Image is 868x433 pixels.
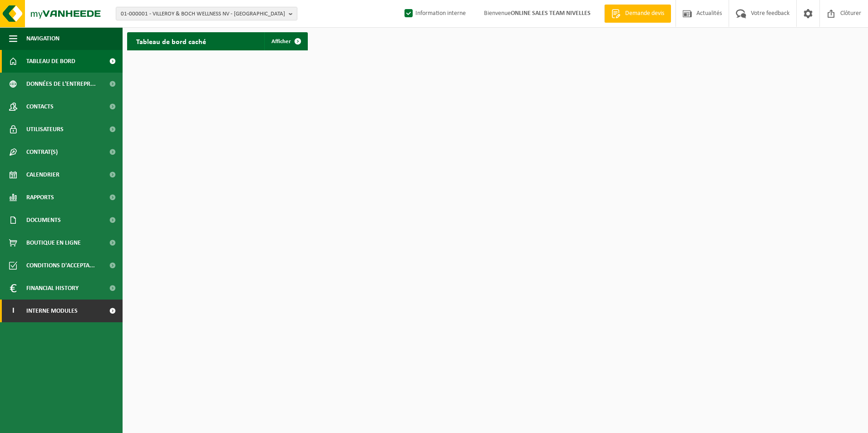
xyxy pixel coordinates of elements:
span: Contacts [26,95,54,118]
span: Tableau de bord [26,50,75,73]
button: 01-000001 - VILLEROY & BOCH WELLNESS NV - [GEOGRAPHIC_DATA] [116,7,297,20]
label: Information interne [403,7,466,20]
span: I [9,300,17,322]
span: Données de l'entrepr... [26,73,96,95]
span: Boutique en ligne [26,231,81,254]
a: Afficher [264,32,307,50]
a: Demande devis [604,5,671,23]
span: Rapports [26,186,54,209]
span: Contrat(s) [26,141,58,163]
span: Demande devis [623,9,666,18]
span: Utilisateurs [26,118,64,141]
span: Afficher [271,39,291,44]
span: Conditions d'accepta... [26,254,95,277]
span: Navigation [26,27,59,50]
span: Interne modules [26,300,78,322]
span: Documents [26,209,61,231]
strong: ONLINE SALES TEAM NIVELLES [511,10,591,17]
span: Financial History [26,277,79,300]
span: Calendrier [26,163,59,186]
span: 01-000001 - VILLEROY & BOCH WELLNESS NV - [GEOGRAPHIC_DATA] [121,7,285,21]
h2: Tableau de bord caché [127,32,215,50]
